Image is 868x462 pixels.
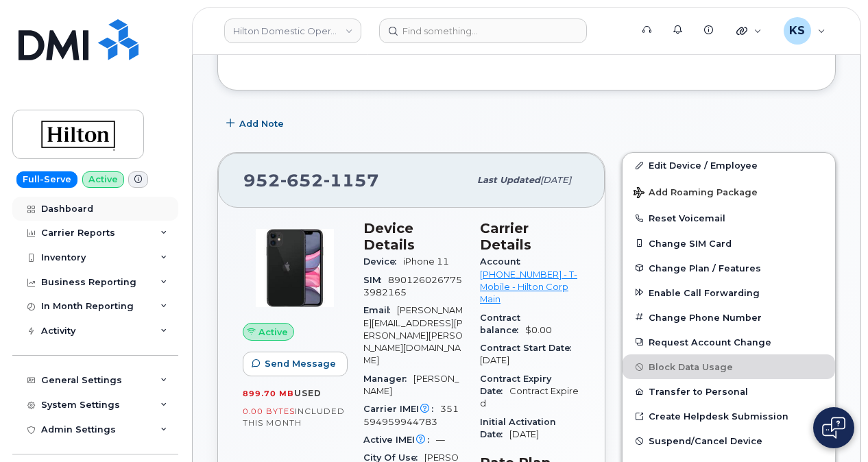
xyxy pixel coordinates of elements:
[623,153,835,178] a: Edit Device / Employee
[480,374,551,396] span: Contract Expiry Date
[623,256,835,280] button: Change Plan / Features
[623,428,835,453] button: Suspend/Cancel Device
[243,389,294,398] span: 899.70 MB
[477,175,540,185] span: Last updated
[623,305,835,330] button: Change Phone Number
[774,17,835,45] div: Kevin Sizemore
[243,352,348,376] button: Send Message
[363,374,413,384] span: Manager
[480,256,527,267] span: Account
[623,231,835,256] button: Change SIM Card
[436,435,445,445] span: —
[363,220,463,253] h3: Device Details
[525,325,552,335] span: $0.00
[363,435,436,445] span: Active IMEI
[280,170,324,191] span: 652
[623,280,835,305] button: Enable Call Forwarding
[623,330,835,354] button: Request Account Change
[623,206,835,230] button: Reset Voicemail
[649,436,762,446] span: Suspend/Cancel Device
[540,175,571,185] span: [DATE]
[623,178,835,206] button: Add Roaming Package
[480,343,578,353] span: Contract Start Date
[480,386,579,409] span: Contract Expired
[239,117,284,130] span: Add Note
[254,227,336,309] img: iPhone_11.jpg
[480,417,556,439] span: Initial Activation Date
[324,170,379,191] span: 1157
[822,417,845,439] img: Open chat
[480,313,525,335] span: Contract balance
[480,269,577,305] a: [PHONE_NUMBER] - T-Mobile - Hilton Corp Main
[243,406,295,416] span: 0.00 Bytes
[363,275,388,285] span: SIM
[509,429,539,439] span: [DATE]
[480,355,509,365] span: [DATE]
[243,406,345,428] span: included this month
[623,404,835,428] a: Create Helpdesk Submission
[224,19,361,43] a: Hilton Domestic Operating Company Inc
[363,404,440,414] span: Carrier IMEI
[294,388,322,398] span: used
[649,287,760,297] span: Enable Call Forwarding
[623,354,835,379] button: Block Data Usage
[363,305,397,315] span: Email
[623,379,835,404] button: Transfer to Personal
[403,256,449,267] span: iPhone 11
[363,275,462,297] span: 8901260267753982165
[363,305,463,365] span: [PERSON_NAME][EMAIL_ADDRESS][PERSON_NAME][PERSON_NAME][DOMAIN_NAME]
[363,404,459,426] span: 351594959944783
[480,220,580,253] h3: Carrier Details
[243,170,379,191] span: 952
[363,374,459,396] span: [PERSON_NAME]
[649,263,761,273] span: Change Plan / Features
[789,23,805,39] span: KS
[379,19,587,43] input: Find something...
[634,187,758,200] span: Add Roaming Package
[258,326,288,339] span: Active
[363,256,403,267] span: Device
[265,357,336,370] span: Send Message
[727,17,771,45] div: Quicklinks
[217,111,296,136] button: Add Note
